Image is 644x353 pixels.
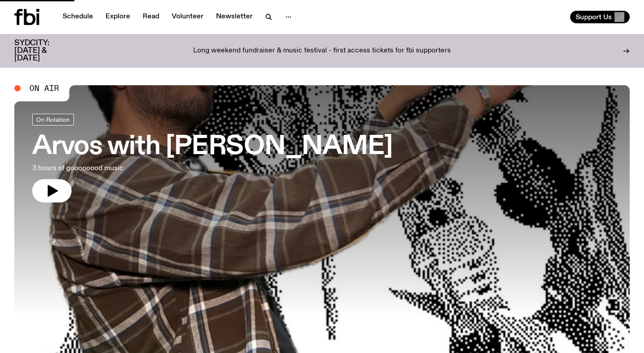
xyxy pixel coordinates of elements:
[32,134,393,159] h3: Arvos with [PERSON_NAME]
[32,114,74,125] a: On Rotation
[570,11,630,23] button: Support Us
[166,11,209,23] a: Volunteer
[57,11,98,23] a: Schedule
[32,163,261,174] p: 3 hours of goooooood music
[32,114,393,202] a: Arvos with [PERSON_NAME]3 hours of goooooood music
[36,116,70,123] span: On Rotation
[30,84,59,92] span: On Air
[193,47,451,55] p: Long weekend fundraiser & music festival - first access tickets for fbi supporters
[100,11,136,23] a: Explore
[137,11,165,23] a: Read
[211,11,258,23] a: Newsletter
[14,39,72,62] h3: SYDCITY: [DATE] & [DATE]
[576,13,612,21] span: Support Us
